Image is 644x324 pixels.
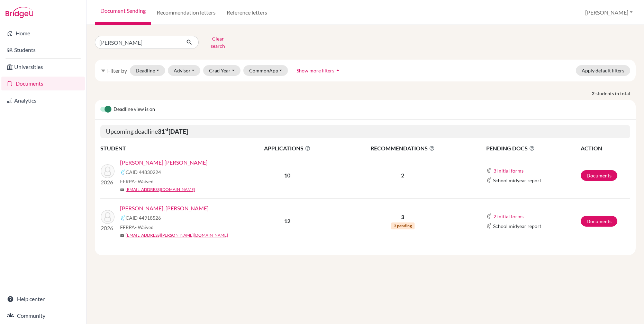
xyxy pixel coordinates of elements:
[100,144,239,153] th: STUDENT
[239,144,336,152] span: APPLICATIONS
[284,218,290,224] b: 12
[168,65,201,76] button: Advisor
[126,232,228,238] a: [EMAIL_ADDRESS][PERSON_NAME][DOMAIN_NAME]
[581,170,617,181] a: Documents
[596,90,636,97] span: students in total
[486,223,492,229] img: Common App logo
[135,178,154,184] span: - Waived
[199,33,237,51] button: Clear search
[284,172,290,178] b: 10
[1,77,85,90] a: Documents
[135,224,154,230] span: - Waived
[107,67,127,74] span: Filter by
[336,144,469,152] span: RECOMMENDATIONS
[120,215,126,221] img: Common App logo
[582,6,636,19] button: [PERSON_NAME]
[120,224,154,231] span: FERPA
[592,90,596,97] strong: 2
[486,177,492,183] img: Common App logo
[1,60,85,74] a: Universities
[126,168,161,176] span: CAID 44830224
[120,188,124,192] span: mail
[126,214,161,221] span: CAID 44918526
[493,212,524,220] button: 2 initial forms
[493,177,541,184] span: School midyear report
[120,204,209,212] a: [PERSON_NAME], [PERSON_NAME]
[120,169,126,175] img: Common App logo
[101,178,115,186] p: 2026
[336,213,469,221] p: 3
[95,36,181,49] input: Find student by name...
[493,222,541,230] span: School midyear report
[101,210,115,224] img: Rivera Moncada, Oscar Alejandro
[100,125,630,138] h5: Upcoming deadline
[130,65,165,76] button: Deadline
[334,67,341,74] i: arrow_drop_up
[493,167,524,175] button: 3 initial forms
[203,65,241,76] button: Grad Year
[336,171,469,179] p: 2
[1,94,85,107] a: Analytics
[100,68,106,73] i: filter_list
[581,216,617,227] a: Documents
[101,164,115,178] img: Rivera Calix, Daniel
[101,224,115,232] p: 2026
[391,222,415,229] span: 3 pending
[1,292,85,306] a: Help center
[158,128,188,135] b: 31 [DATE]
[486,213,492,219] img: Common App logo
[576,65,630,76] button: Apply default filters
[297,68,334,73] span: Show more filters
[120,158,208,167] a: [PERSON_NAME] [PERSON_NAME]
[1,43,85,57] a: Students
[580,144,630,153] th: ACTION
[120,178,154,185] span: FERPA
[243,65,288,76] button: CommonApp
[291,65,347,76] button: Show more filtersarrow_drop_up
[114,105,155,114] span: Deadline view is on
[165,127,169,132] sup: st
[486,144,580,152] span: PENDING DOCS
[1,26,85,40] a: Home
[126,186,195,193] a: [EMAIL_ADDRESS][DOMAIN_NAME]
[6,7,33,18] img: Bridge-U
[486,168,492,173] img: Common App logo
[1,309,85,323] a: Community
[120,234,124,238] span: mail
